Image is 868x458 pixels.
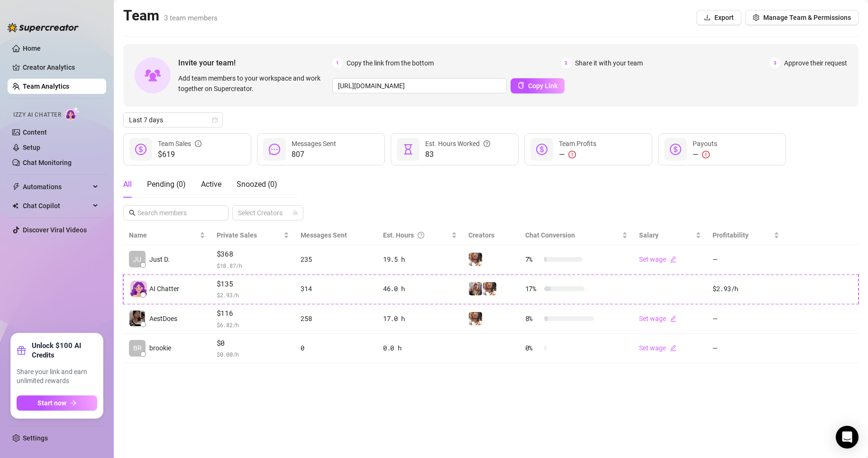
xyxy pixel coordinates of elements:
span: 2 [561,58,571,68]
span: Share your link and earn unlimited rewards [17,367,97,386]
span: Copy Link [528,82,557,90]
span: Just D. [149,254,170,265]
span: arrow-right [70,400,77,406]
span: search [129,210,136,216]
img: AI Chatter [65,107,80,120]
div: Est. Hours Worked [425,138,490,149]
span: AestDoes [149,313,177,324]
a: Team Analytics [23,82,69,90]
div: 0 [301,343,371,353]
a: Discover Viral Videos [23,226,87,234]
a: Set wageedit [639,256,676,263]
span: Manage Team & Permissions [763,14,851,21]
span: AI Chatter [149,284,179,294]
img: logo-BBDzfeDw.svg [8,23,79,32]
div: 46.0 h [383,284,457,294]
span: thunderbolt [12,183,20,191]
span: 8 % [525,313,540,324]
span: Start now [37,399,66,407]
img: Aest [469,253,482,266]
span: hourglass [402,144,414,155]
span: 3 team members [164,14,218,22]
div: — [693,149,717,160]
span: $135 [217,278,290,290]
a: Creator Analytics [23,60,99,75]
span: Snoozed ( 0 ) [237,180,277,189]
div: 258 [301,313,371,324]
span: copy [518,82,524,89]
a: Set wageedit [639,315,676,322]
td: — [707,245,785,275]
div: 17.0 h [383,313,457,324]
div: Est. Hours [383,230,450,240]
span: BR [133,343,142,353]
span: Approve their request [784,58,847,68]
span: question-circle [418,230,424,240]
a: Chat Monitoring [23,159,72,166]
span: Messages Sent [301,231,347,239]
span: JU [133,254,141,265]
span: Team Profits [559,140,596,147]
span: team [292,210,298,216]
span: exclamation-circle [568,151,576,158]
span: Chat Conversion [525,231,575,239]
th: Creators [463,226,519,245]
span: Add team members to your workspace and work together on Supercreator. [178,73,329,94]
div: — [559,149,596,160]
img: Aest [483,282,496,295]
span: $ 0.00 /h [217,349,290,359]
span: 0 % [525,343,540,353]
span: Last 7 days [129,113,217,127]
span: Export [714,14,734,21]
div: Pending ( 0 ) [147,179,186,190]
a: Content [23,128,47,136]
button: Manage Team & Permissions [745,10,859,25]
span: Name [129,230,198,240]
button: Export [696,10,741,25]
h2: Team [123,7,218,25]
div: 19.5 h [383,254,457,265]
button: Copy Link [511,78,565,93]
div: All [123,179,132,190]
span: 7 % [525,254,540,265]
span: $0 [217,338,290,349]
img: Chat Copilot [12,202,18,209]
div: 314 [301,284,371,294]
span: 3 [770,58,780,68]
span: $ 6.82 /h [217,320,290,330]
div: 0.0 h [383,343,457,353]
span: 17 % [525,284,540,294]
a: Settings [23,434,48,442]
span: $ 18.87 /h [217,261,290,270]
div: Team Sales [158,138,201,149]
span: Payouts [693,140,717,147]
span: Share it with your team [575,58,643,68]
img: izzy-ai-chatter-avatar-DDCN_rTZ.svg [130,281,147,297]
span: edit [670,345,676,351]
input: Search members [137,208,215,218]
span: $ 2.93 /h [217,290,290,300]
div: 235 [301,254,371,265]
span: $619 [158,149,201,160]
span: dollar-circle [536,144,548,155]
span: brookie [149,343,171,353]
span: exclamation-circle [702,151,710,158]
span: Izzy AI Chatter [13,110,61,119]
span: 83 [425,149,490,160]
span: Automations [23,179,90,194]
span: edit [670,256,676,263]
img: Aest [469,282,482,295]
span: Chat Copilot [23,198,90,213]
span: info-circle [195,138,201,149]
span: gift [17,346,26,355]
div: $2.93 /h [713,284,779,294]
img: AestDoes [129,311,145,326]
span: Salary [639,231,658,239]
a: Home [23,45,41,52]
span: dollar-circle [670,144,681,155]
td: — [707,334,785,364]
span: message [269,144,280,155]
span: Copy the link from the bottom [347,58,434,68]
span: $368 [217,248,290,260]
a: Set wageedit [639,344,676,352]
